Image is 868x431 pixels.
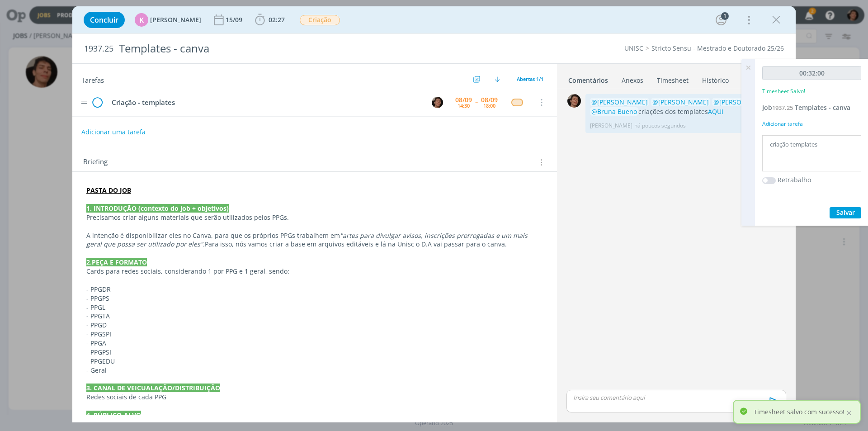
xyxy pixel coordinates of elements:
button: Adicionar uma tarefa [81,124,146,140]
strong: 3. CANAL DE VEICUALAÇÃO/DISTRIBUIÇÃO [86,384,220,392]
p: [PERSON_NAME] [590,122,632,130]
div: 14:30 [458,103,470,108]
a: AQUI [708,107,723,116]
strong: 4. PÚBLICO-ALVO [86,411,141,419]
span: Abertas 1/1 [517,76,543,82]
p: - PPGA [86,339,543,348]
div: 08/09 [481,97,498,103]
em: "artes para divulgar avisos, inscrições prorrogadas e um mais geral que possa ser utilizado por e... [86,231,529,249]
span: A intenção é disponibilizar eles no Canva, para que os próprios PPGs trabalhem em [86,231,340,240]
p: Timesheet Salvo! [762,87,805,95]
div: K [135,13,148,27]
img: arrow-down.svg [495,76,500,82]
p: - PPGEDU [86,357,543,366]
p: criações dos templates [590,98,781,116]
a: Histórico [702,72,729,85]
a: Timesheet [656,72,689,85]
p: - Geral [86,366,543,375]
p: Redes sociais de cada PPG [86,393,543,402]
p: - PPGDR [86,285,543,294]
span: 1937.25 [772,104,793,112]
p: - PPGPSI [86,348,543,357]
span: 02:27 [269,15,285,24]
span: Para isso, nós vamos criar a base em arquivos editáveis e lá na Unisc o D.A vai passar para o canva. [205,240,507,248]
div: 08/09 [455,97,472,103]
p: Precisamos criar alguns materiais que serão utilizados pelos PPGs. [86,213,543,222]
span: Briefing [83,156,108,168]
div: dialog [72,6,796,422]
span: Templates - canva [795,103,850,112]
span: há poucos segundos [634,122,686,130]
button: Criação [299,14,340,26]
span: @Bruna Bueno [591,107,637,116]
div: 1 [721,12,729,20]
div: Adicionar tarefa [762,120,861,128]
button: P [430,95,444,109]
span: [PERSON_NAME] [150,17,201,23]
img: drag-icon.svg [81,101,87,104]
p: - PPGSPI [86,330,543,339]
button: K[PERSON_NAME] [135,13,201,27]
div: Criação - templates [108,97,423,108]
label: Retrabalho [778,175,811,185]
span: -- [475,99,478,105]
button: Salvar [830,207,861,218]
span: Salvar [836,208,855,217]
strong: 2.PEÇA E FORMATO [86,258,147,266]
span: @[PERSON_NAME] [713,98,770,106]
a: Job1937.25Templates - canva [762,103,850,112]
div: Anexos [622,76,643,85]
a: UNISC [624,44,643,52]
div: 15/09 [226,17,244,23]
button: Concluir [84,12,125,28]
span: Tarefas [81,74,104,85]
span: @[PERSON_NAME] [652,98,709,106]
p: - PPGTA [86,312,543,321]
div: 18:00 [483,103,495,108]
span: 1937.25 [84,44,113,54]
p: - PPGL [86,303,543,312]
button: 02:27 [253,13,287,27]
img: P [432,97,443,108]
p: - PPGPS [86,294,543,303]
p: - PPGD [86,321,543,330]
span: Criação [300,15,340,25]
p: Cards para redes sociais, considerando 1 por PPG e 1 geral, sendo: [86,267,543,276]
img: P [567,94,581,108]
span: @[PERSON_NAME] [591,98,648,106]
button: 1 [714,13,728,27]
a: PASTA DO JOB [86,186,131,194]
strong: 1. INTRODUÇÃO (contexto do job + objetivos) [86,204,229,213]
a: Comentários [568,72,609,85]
p: Timesheet salvo com sucesso! [754,407,844,417]
div: Templates - canva [115,38,489,60]
span: Concluir [90,16,118,24]
a: Stricto Sensu - Mestrado e Doutorado 25/26 [651,44,784,52]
